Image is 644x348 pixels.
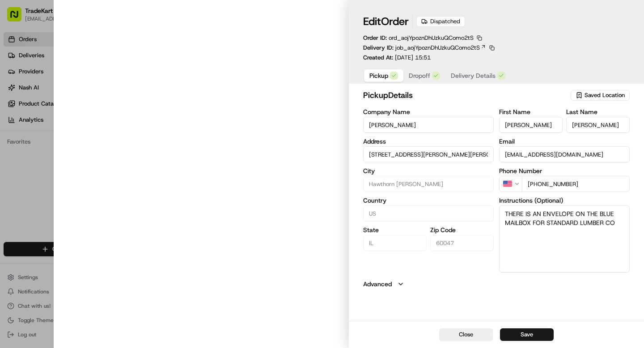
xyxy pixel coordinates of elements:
span: Pickup [369,71,388,80]
button: Saved Location [571,89,630,102]
label: Email [499,138,630,144]
span: Pylon [89,222,108,229]
span: • [74,139,77,146]
span: [PERSON_NAME] [PERSON_NAME] [28,163,119,170]
h1: Edit [363,14,409,29]
input: Enter phone number [522,176,630,192]
a: 📗Knowledge Base [5,196,72,212]
label: Country [363,197,494,204]
button: See all [139,115,163,125]
input: Enter last name [566,117,630,133]
textarea: THERE IS AN ENVELOPE ON THE BLUE MAILBOX FOR STANDARD LUMBER CO [499,205,630,272]
p: Created At: [363,54,431,62]
span: [DATE] 15:51 [395,54,431,61]
label: First Name [499,109,563,115]
input: Enter state [363,235,427,251]
input: Enter country [363,205,494,221]
div: Delivery ID: [363,44,496,52]
div: Past conversations [9,116,57,123]
span: ord_aojYpoznDhUzkuQComo2tS [389,34,474,42]
img: Grace Nketiah [9,130,23,144]
input: Enter company name [363,117,494,133]
a: Powered byPylon [63,221,108,229]
span: [DATE] [79,139,97,146]
h2: pickup Details [363,89,569,102]
div: Start new chat [40,85,147,94]
img: Nash [9,9,27,27]
img: 1736555255976-a54dd68f-1ca7-489b-9aae-adbdc363a1c4 [18,139,25,146]
img: 1736555255976-a54dd68f-1ca7-489b-9aae-adbdc363a1c4 [9,85,25,102]
input: Enter zip code [430,235,494,251]
span: API Documentation [85,200,144,209]
p: Welcome 👋 [9,36,163,50]
label: Instructions (Optional) [499,197,630,204]
label: Company Name [363,109,494,115]
button: Advanced [363,280,630,289]
span: Saved Location [585,91,625,99]
input: Enter first name [499,117,563,133]
span: [DATE] [125,163,144,170]
label: State [363,227,427,233]
label: Phone Number [499,168,630,174]
div: Dispatched [416,16,465,27]
label: City [363,168,494,174]
span: [PERSON_NAME] [28,139,72,146]
p: Order ID: [363,34,474,42]
a: job_aojYpoznDhUzkuQComo2tS [395,44,486,52]
img: Shah Alam [9,154,23,169]
div: 📗 [9,201,16,208]
img: 4920774857489_3d7f54699973ba98c624_72.jpg [19,85,35,102]
input: Clear [23,58,148,67]
span: Dropoff [409,71,430,80]
input: 106 Roman Ln, Hawthorn Woods, IL 60047, USA [363,146,494,162]
div: We're available if you need us! [40,94,123,102]
a: 💻API Documentation [72,196,147,212]
div: 💻 [76,201,83,208]
button: Start new chat [152,88,163,99]
span: Knowledge Base [18,200,68,209]
input: Enter city [363,176,494,192]
label: Advanced [363,280,392,289]
span: Order [381,14,409,29]
label: Last Name [566,109,630,115]
button: Close [439,328,493,341]
label: Zip Code [430,227,494,233]
input: Enter email [499,146,630,162]
span: • [120,163,123,170]
label: Address [363,138,494,144]
button: Save [500,328,554,341]
span: Delivery Details [451,71,496,80]
span: job_aojYpoznDhUzkuQComo2tS [395,44,480,52]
